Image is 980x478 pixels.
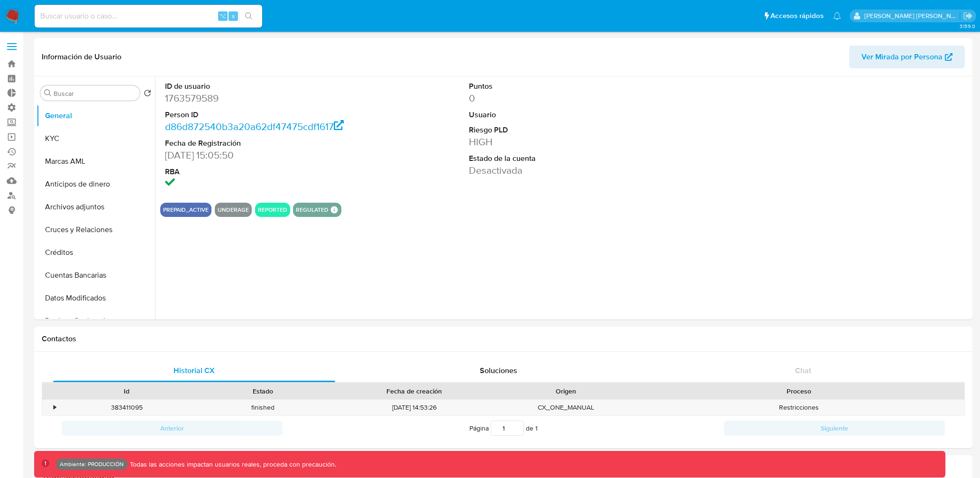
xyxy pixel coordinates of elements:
button: Siguiente [724,421,945,436]
p: mauro.ibarra@mercadolibre.com [864,11,960,20]
dt: RBA [165,167,358,177]
span: Historial CX [174,365,215,376]
dd: 1763579589 [165,92,358,105]
div: Id [65,386,188,396]
div: • [54,403,56,412]
dd: Desactivada [469,164,662,177]
div: Fecha de creación [338,386,491,396]
input: Buscar [54,89,136,98]
h1: Información de Usuario [42,52,121,62]
h1: Contactos [42,334,965,344]
span: Accesos rápidos [770,11,824,21]
p: Ambiente: PRODUCCIÓN [60,462,124,466]
div: CX_ONE_MANUAL [498,400,634,415]
button: Devices Geolocation [37,309,155,332]
span: Ver Mirada por Persona [861,46,943,68]
button: Anticipos de dinero [37,173,155,196]
dd: HIGH [469,135,662,149]
button: Marcas AML [37,150,155,173]
div: 383411095 [59,400,195,415]
button: Cruces y Relaciones [37,218,155,241]
a: Salir [963,11,973,21]
button: Cuentas Bancarias [37,264,155,287]
dt: Puntos [469,81,662,92]
span: Chat [795,365,811,376]
dd: [DATE] 15:05:50 [165,149,358,162]
dd: 0 [469,92,662,105]
p: Todas las acciones impactan usuarios reales, proceda con precaución. [128,460,336,469]
input: Buscar usuario o caso... [35,10,262,22]
button: Volver al orden por defecto [144,89,151,100]
div: finished [195,400,331,415]
button: KYC [37,127,155,150]
span: 1 [535,423,538,433]
dt: Fecha de Registración [165,138,358,149]
span: Soluciones [480,365,517,376]
span: ⌥ [219,11,226,20]
div: Restricciones [634,400,964,415]
a: d86d872540b3a20a62df47475cdf1617 [165,120,344,133]
div: [DATE] 14:53:26 [331,400,498,415]
button: Buscar [44,89,52,97]
button: Archivos adjuntos [37,196,155,218]
button: search-icon [239,9,258,23]
div: Proceso [641,386,958,396]
button: Datos Modificados [37,287,155,309]
button: Créditos [37,241,155,264]
span: Página de [469,421,538,436]
dt: Riesgo PLD [469,125,662,135]
div: Origen [504,386,627,396]
dt: ID de usuario [165,81,358,92]
dt: Usuario [469,110,662,120]
span: s [232,11,235,20]
button: Ver Mirada por Persona [849,46,965,68]
dt: Person ID [165,110,358,120]
dt: Estado de la cuenta [469,153,662,164]
div: Estado [201,386,324,396]
button: Anterior [62,421,283,436]
button: General [37,104,155,127]
a: Notificaciones [833,12,841,20]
